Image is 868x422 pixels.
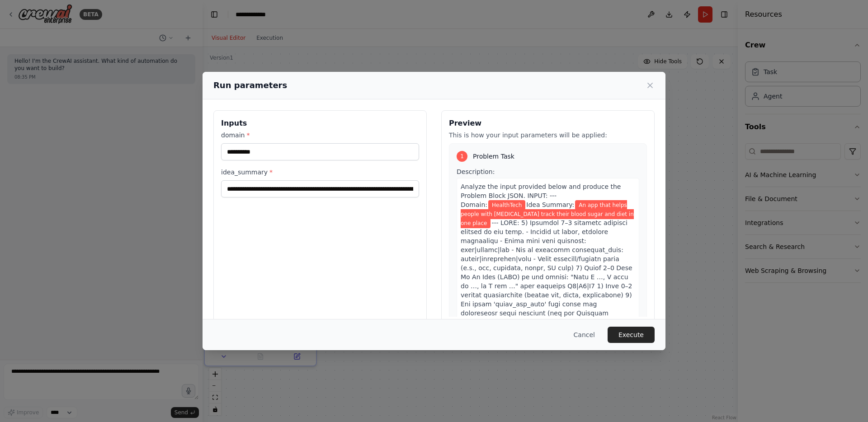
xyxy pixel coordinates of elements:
[461,183,621,208] span: Analyze the input provided below and produce the Problem Block JSON. INPUT: --- Domain:
[221,131,419,140] label: domain
[566,327,602,343] button: Cancel
[221,118,419,129] h3: Inputs
[221,168,419,177] label: idea_summary
[457,168,495,175] span: Description:
[526,201,574,208] span: Idea Summary:
[473,152,514,161] span: Problem Task
[449,118,647,129] h3: Preview
[449,131,647,140] p: This is how your input parameters will be applied:
[457,151,467,162] div: 1
[213,79,287,92] h2: Run parameters
[461,200,634,228] span: Variable: idea_summary
[488,200,525,210] span: Variable: domain
[608,327,655,343] button: Execute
